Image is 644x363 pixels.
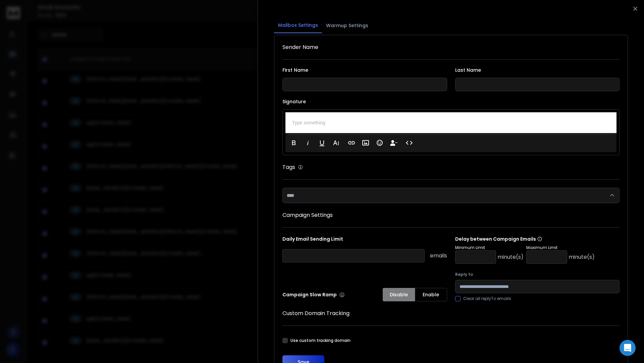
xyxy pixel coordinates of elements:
button: Disable [383,288,415,301]
p: minute(s) [569,253,595,261]
h1: Tags [282,163,295,171]
button: Insert Link (⌘K) [345,136,358,149]
p: minute(s) [497,253,524,261]
p: Maximum Limit [526,245,595,250]
p: Daily Email Sending Limit [282,236,447,245]
button: Insert Image (⌘P) [359,136,372,149]
h1: Custom Domain Tracking [282,309,620,317]
p: emails [430,252,447,260]
button: Emoticons [373,136,386,149]
button: Mailbox Settings [274,18,322,33]
label: Last Name [455,68,620,72]
button: Code View [403,136,416,149]
button: More Text [330,136,342,149]
div: Open Intercom Messenger [620,340,636,356]
button: Underline (⌘U) [316,136,328,149]
h1: Campaign Settings [282,211,620,219]
button: Insert Unsubscribe Link [387,136,400,149]
h1: Sender Name [282,43,620,51]
p: Campaign Slow Ramp [282,291,344,298]
label: Signature [282,99,620,104]
label: Reply to [455,272,620,277]
p: Delay between Campaign Emails [455,236,595,242]
button: Enable [415,288,447,301]
label: Clear all replyTo emails [463,296,511,301]
label: Use custom tracking domain [290,338,351,343]
button: Bold (⌘B) [287,136,300,149]
label: First Name [282,68,447,72]
button: Italic (⌘I) [302,136,314,149]
p: Minimum Limit [455,245,524,250]
button: Warmup Settings [322,18,372,33]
